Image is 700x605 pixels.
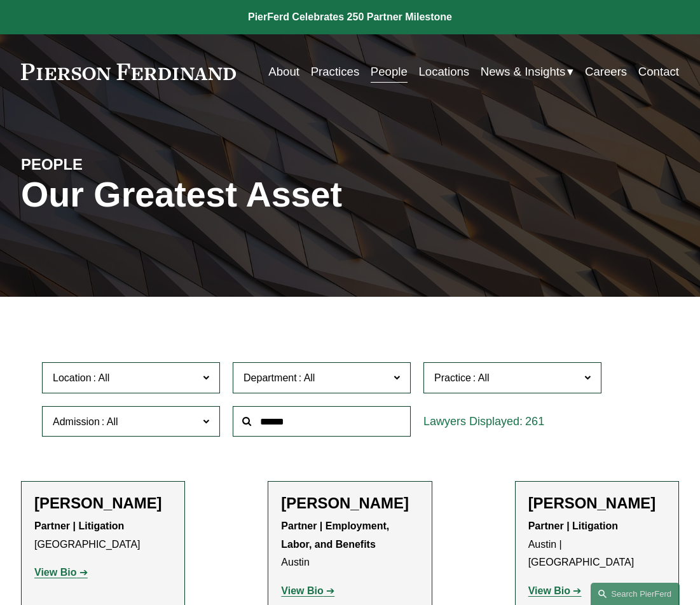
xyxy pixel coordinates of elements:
[281,520,392,550] strong: Partner | Employment, Labor, and Benefits
[481,60,574,83] a: folder dropdown
[244,372,297,383] span: Department
[34,567,88,578] a: View Bio
[638,60,679,83] a: Contact
[525,415,544,428] span: 261
[34,567,76,578] strong: View Bio
[53,372,92,383] span: Location
[434,372,471,383] span: Practice
[281,585,323,596] strong: View Bio
[528,585,582,596] a: View Bio
[528,494,666,513] h2: [PERSON_NAME]
[34,520,124,531] strong: Partner | Litigation
[21,175,460,215] h1: Our Greatest Asset
[528,517,666,572] p: Austin | [GEOGRAPHIC_DATA]
[585,60,627,83] a: Careers
[371,60,408,83] a: People
[311,60,360,83] a: Practices
[418,60,469,83] a: Locations
[281,585,334,596] a: View Bio
[53,416,100,427] span: Admission
[281,494,418,513] h2: [PERSON_NAME]
[281,517,418,572] p: Austin
[34,517,172,554] p: [GEOGRAPHIC_DATA]
[528,585,570,596] strong: View Bio
[21,155,186,174] h4: PEOPLE
[268,60,299,83] a: About
[34,494,172,513] h2: [PERSON_NAME]
[481,61,566,83] span: News & Insights
[591,583,680,605] a: Search this site
[528,520,618,531] strong: Partner | Litigation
